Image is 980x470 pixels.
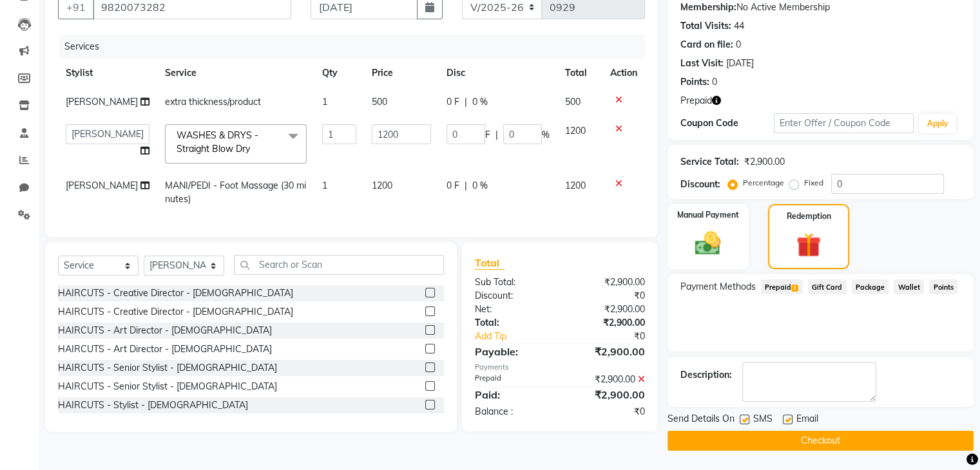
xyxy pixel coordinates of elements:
span: extra thickness/product [165,96,261,108]
div: ₹2,900.00 [744,155,785,169]
th: Price [364,59,439,88]
div: ₹2,900.00 [560,303,655,316]
span: Wallet [894,279,924,294]
div: ₹0 [560,405,655,418]
span: | [465,179,467,193]
div: Card on file: [680,38,733,52]
img: _gift.svg [789,230,829,260]
div: Net: [465,303,560,316]
input: Enter Offer / Coupon Code [774,113,914,133]
span: MANI/PEDI - Foot Massage (30 minutes) [165,180,306,205]
img: _cash.svg [687,229,729,258]
div: ₹2,900.00 [560,316,655,330]
span: F [485,128,490,142]
div: HAIRCUTS - Art Director - [DEMOGRAPHIC_DATA] [58,343,272,356]
span: Send Details On [668,412,735,428]
span: % [542,128,550,142]
div: HAIRCUTS - Stylist - [DEMOGRAPHIC_DATA] [58,399,248,412]
span: 0 F [447,179,459,193]
span: Package [852,279,889,294]
div: Membership: [680,1,736,14]
span: Payment Methods [680,280,756,294]
label: Manual Payment [677,209,739,221]
div: HAIRCUTS - Art Director - [DEMOGRAPHIC_DATA] [58,324,272,337]
span: 500 [372,96,387,108]
div: ₹2,900.00 [560,387,655,402]
span: 0 % [472,95,488,109]
div: Sub Total: [465,276,560,289]
div: ₹0 [575,330,654,343]
span: 1 [322,180,327,191]
div: Last Visit: [680,57,724,70]
a: x [250,143,256,155]
span: | [495,128,498,142]
span: Gift Card [808,279,847,294]
th: Stylist [58,59,157,88]
button: Checkout [668,431,974,451]
div: Points: [680,75,709,89]
label: Redemption [787,211,831,222]
span: 1 [322,96,327,108]
span: ⁠[PERSON_NAME] [66,180,138,191]
span: | [465,95,467,109]
div: 44 [734,19,744,33]
span: 1200 [372,180,392,191]
div: Balance : [465,405,560,418]
div: Total Visits: [680,19,731,33]
div: 0 [712,75,717,89]
th: Disc [439,59,557,88]
div: Description: [680,368,732,382]
div: Coupon Code [680,117,774,130]
div: Total: [465,316,560,330]
div: Payments [475,362,645,373]
div: Paid: [465,387,560,402]
div: ₹2,900.00 [560,344,655,359]
div: Services [59,35,655,59]
span: 0 % [472,179,488,193]
span: 1200 [565,125,586,136]
span: Prepaid [761,279,803,294]
span: Prepaid [680,94,712,108]
div: HAIRCUTS - Senior Stylist - [DEMOGRAPHIC_DATA] [58,380,277,393]
span: Email [796,412,818,428]
div: ₹2,900.00 [560,276,655,289]
a: Add Tip [465,330,575,343]
div: [DATE] [726,57,754,70]
span: Points [929,279,957,294]
div: Prepaid [465,373,560,386]
span: [PERSON_NAME] [66,96,138,108]
span: 1200 [565,180,586,191]
span: WASHES & DRYS - Straight Blow Dry [177,129,258,155]
span: 1 [791,285,798,292]
div: ₹2,900.00 [560,373,655,386]
div: Payable: [465,344,560,359]
div: HAIRCUTS - Senior Stylist - [DEMOGRAPHIC_DATA] [58,361,277,375]
div: HAIRCUTS - Creative Director - [DEMOGRAPHIC_DATA] [58,287,293,300]
div: HAIRCUTS - Creative Director - [DEMOGRAPHIC_DATA] [58,305,293,319]
span: 0 F [447,95,459,109]
input: Search or Scan [234,255,444,275]
th: Total [557,59,602,88]
span: Total [475,256,504,270]
th: Qty [314,59,365,88]
div: No Active Membership [680,1,961,14]
div: ₹0 [560,289,655,303]
div: Discount: [680,178,720,191]
th: Action [602,59,645,88]
button: Apply [919,114,956,133]
span: 500 [565,96,581,108]
span: SMS [753,412,773,428]
th: Service [157,59,314,88]
div: Discount: [465,289,560,303]
div: 0 [736,38,741,52]
label: Percentage [743,177,784,189]
label: Fixed [804,177,823,189]
div: Service Total: [680,155,739,169]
